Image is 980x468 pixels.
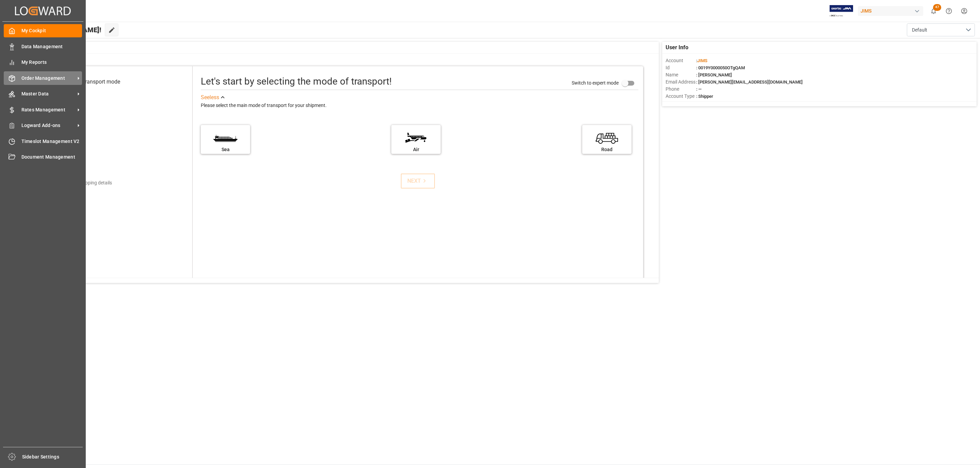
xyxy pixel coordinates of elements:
a: Document Management [4,150,82,164]
span: Master Data [21,90,75,97]
div: Let's start by selecting the mode of transport! [201,74,392,89]
span: Timeslot Management V2 [21,138,82,145]
span: Document Management [21,154,82,161]
div: Road [586,146,628,153]
span: : [PERSON_NAME][EMAIL_ADDRESS][DOMAIN_NAME] [696,79,803,85]
img: Exertis%20JAM%20-%20Email%20Logo.jpg_1722504956.jpg [830,5,853,17]
span: JIMS [697,58,707,63]
a: My Reports [4,56,82,69]
span: : Shipper [696,94,713,99]
span: Id [666,64,696,71]
span: : 0019Y0000050OTgQAM [696,65,745,70]
div: Sea [204,146,247,153]
span: Email Address [666,78,696,86]
span: My Reports [21,59,82,66]
span: Name [666,71,696,78]
div: See less [201,93,219,102]
span: Phone [666,86,696,93]
span: Switch to expert mode [572,80,619,86]
span: Account [666,57,696,64]
span: Data Management [21,43,82,50]
span: Account Type [666,93,696,100]
div: Please select the main mode of transport for your shipment. [201,102,638,110]
div: Select transport mode [67,78,120,86]
div: Add shipping details [69,179,112,186]
span: : — [696,87,702,92]
div: NEXT [407,177,428,185]
button: NEXT [401,174,435,188]
a: Data Management [4,40,82,53]
span: User Info [666,43,688,52]
span: : [696,58,707,63]
span: Default [912,26,927,34]
span: Order Management [21,75,75,82]
a: Timeslot Management V2 [4,134,82,148]
a: My Cockpit [4,24,82,37]
span: My Cockpit [21,27,82,34]
span: Sidebar Settings [22,453,83,461]
button: open menu [907,23,975,36]
span: : [PERSON_NAME] [696,72,732,77]
span: Logward Add-ons [21,122,75,129]
span: Rates Management [21,106,75,113]
div: Air [395,146,437,153]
